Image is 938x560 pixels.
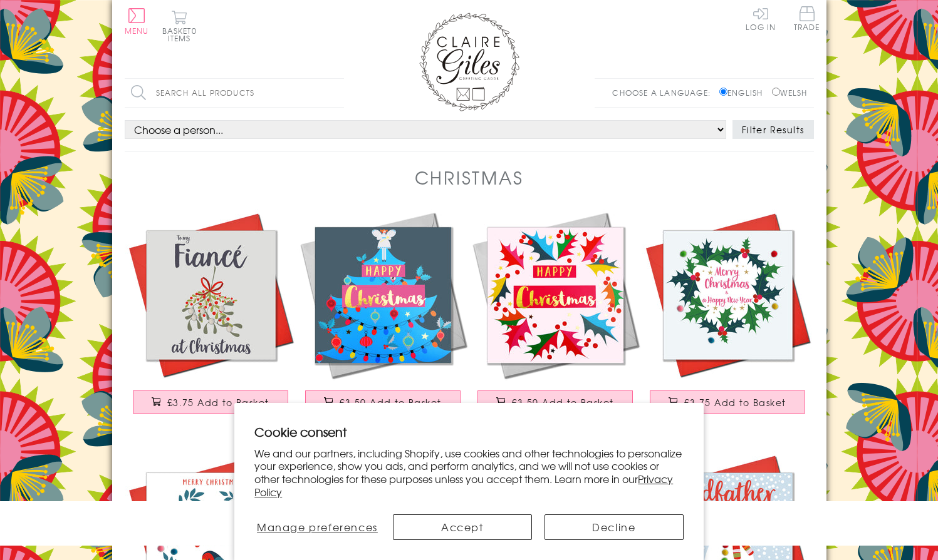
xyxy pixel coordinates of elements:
[305,390,461,414] button: £3.50 Add to Basket
[393,514,532,540] button: Accept
[419,13,519,111] img: Claire Giles Greetings Cards
[340,396,442,409] span: £3.50 Add to Basket
[162,10,197,42] button: Basket0 items
[331,79,344,107] input: Search
[794,6,820,33] a: Trade
[168,25,197,44] span: 0 items
[545,514,684,540] button: Decline
[125,209,297,381] img: Christmas Card, Mistletoe , To my fiance at Christmas, Pompom Embellished
[125,25,149,36] span: Menu
[254,423,684,440] h2: Cookie consent
[254,471,673,499] a: Privacy Policy
[684,396,786,409] span: £3.75 Add to Basket
[612,87,717,98] p: Choose a language:
[125,209,297,426] a: Christmas Card, Mistletoe , To my fiance at Christmas, Pompom Embellished £3.75 Add to Basket
[469,209,642,381] img: Christmas Card, Bright Holly, text foiled in shiny gold
[125,79,344,107] input: Search all products
[642,209,814,381] img: Christmas Card, Holly Wreath, Embellished with colourful pompoms
[732,120,814,139] button: Filter Results
[257,519,378,534] span: Manage preferences
[167,396,269,409] span: £3.75 Add to Basket
[772,88,780,96] input: Welsh
[254,514,380,540] button: Manage preferences
[133,390,288,414] button: £3.75 Add to Basket
[719,87,769,98] label: English
[794,6,820,31] span: Trade
[746,6,776,31] a: Log In
[642,209,814,426] a: Christmas Card, Holly Wreath, Embellished with colourful pompoms £3.75 Add to Basket
[719,88,727,96] input: English
[650,390,805,414] button: £3.75 Add to Basket
[477,390,633,414] button: £3.50 Add to Basket
[297,209,469,426] a: Christmas Card, Fairy on a blue Tree, text foiled in shiny gold £3.50 Add to Basket
[469,209,642,426] a: Christmas Card, Bright Holly, text foiled in shiny gold £3.50 Add to Basket
[125,8,149,34] button: Menu
[254,447,684,499] p: We and our partners, including Shopify, use cookies and other technologies to personalize your ex...
[512,396,614,409] span: £3.50 Add to Basket
[772,87,808,98] label: Welsh
[297,209,469,381] img: Christmas Card, Fairy on a blue Tree, text foiled in shiny gold
[415,165,524,190] h1: Christmas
